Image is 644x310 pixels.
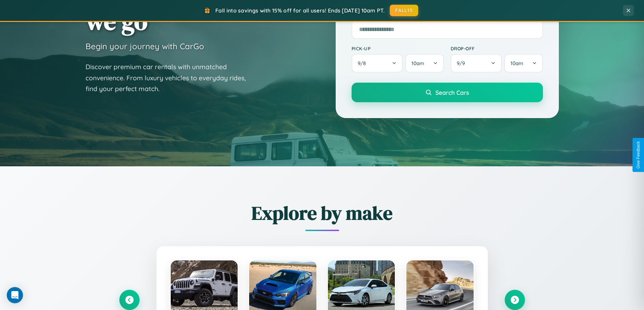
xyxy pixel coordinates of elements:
[435,89,469,96] span: Search Cars
[352,46,444,51] label: Pick-up
[390,5,418,16] button: FALL15
[352,54,403,73] button: 9/8
[457,60,468,66] span: 9 / 9
[86,41,204,51] h3: Begin your journey with CarGo
[636,141,641,169] div: Give Feedback
[86,61,255,94] p: Discover premium car rentals with unmatched convenience. From luxury vehicles to everyday rides, ...
[7,287,23,303] div: Open Intercom Messenger
[451,46,543,51] label: Drop-off
[504,54,543,73] button: 10am
[411,60,424,66] span: 10am
[352,83,543,102] button: Search Cars
[215,7,385,14] span: Fall into savings with 15% off for all users! Ends [DATE] 10am PT.
[451,54,502,73] button: 9/9
[510,60,523,66] span: 10am
[119,200,525,226] h2: Explore by make
[358,60,369,66] span: 9 / 8
[405,54,444,73] button: 10am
